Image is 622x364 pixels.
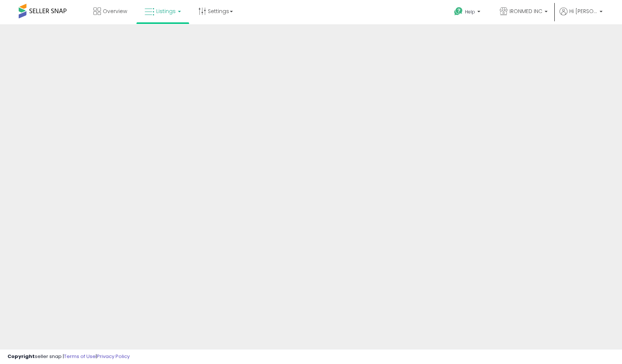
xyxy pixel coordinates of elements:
i: Get Help [454,7,463,16]
span: IRONMED INC [509,7,542,15]
a: Hi [PERSON_NAME] [560,7,603,24]
span: Listings [156,7,176,15]
span: Help [465,9,475,15]
span: Hi [PERSON_NAME] [569,7,597,15]
a: Help [448,1,488,24]
span: Overview [103,7,127,15]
